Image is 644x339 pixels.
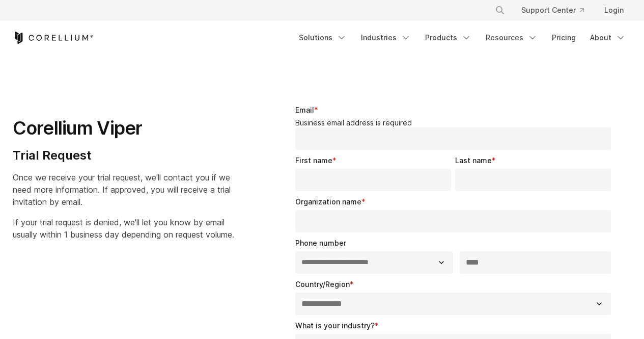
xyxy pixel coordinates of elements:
a: Pricing [546,29,582,47]
span: Organization name [295,197,361,206]
button: Search [491,1,509,19]
a: Industries [355,29,417,47]
a: Corellium Home [13,32,94,44]
span: Country/Region [295,280,350,289]
div: Navigation Menu [293,29,632,47]
a: About [584,29,632,47]
h1: Corellium Viper [13,117,234,140]
span: Phone number [295,239,346,247]
a: Login [596,1,632,19]
a: Products [419,29,478,47]
span: If your trial request is denied, we'll let you know by email usually within 1 business day depend... [13,217,234,240]
h4: Trial Request [13,148,234,163]
span: Once we receive your trial request, we'll contact you if we need more information. If approved, y... [13,172,231,207]
div: Navigation Menu [483,1,632,19]
a: Solutions [293,29,353,47]
span: What is your industry? [295,321,375,330]
legend: Business email address is required [295,118,615,127]
a: Support Center [513,1,592,19]
span: Last name [455,156,492,165]
span: Email [295,106,314,114]
span: First name [295,156,332,165]
a: Resources [480,29,544,47]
